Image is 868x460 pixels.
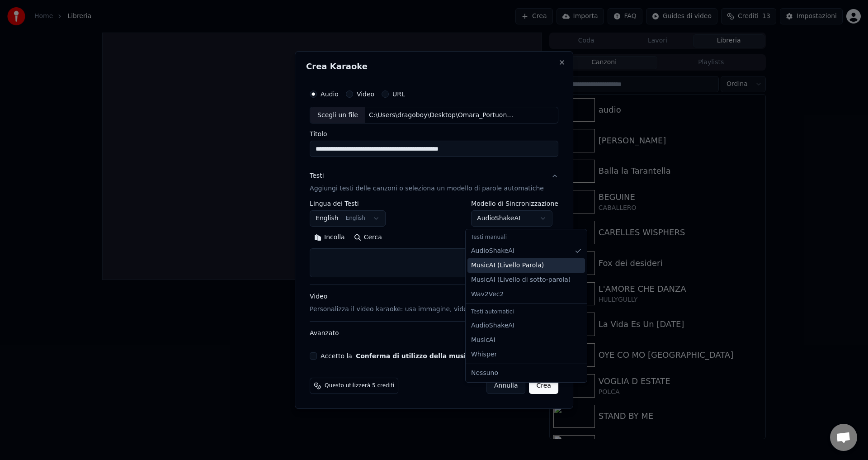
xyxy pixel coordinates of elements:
span: AudioShakeAI [471,321,514,330]
span: MusicAI [471,336,495,345]
span: Nessuno [471,369,498,378]
span: Whisper [471,350,497,359]
span: AudioShakeAI [471,247,514,256]
div: Testi automatici [467,306,585,318]
span: MusicAI ( Livello di sotto-parola ) [471,275,571,285]
span: Wav2Vec2 [471,290,504,299]
div: Testi manuali [467,231,585,244]
span: MusicAI ( Livello Parola ) [471,261,544,270]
